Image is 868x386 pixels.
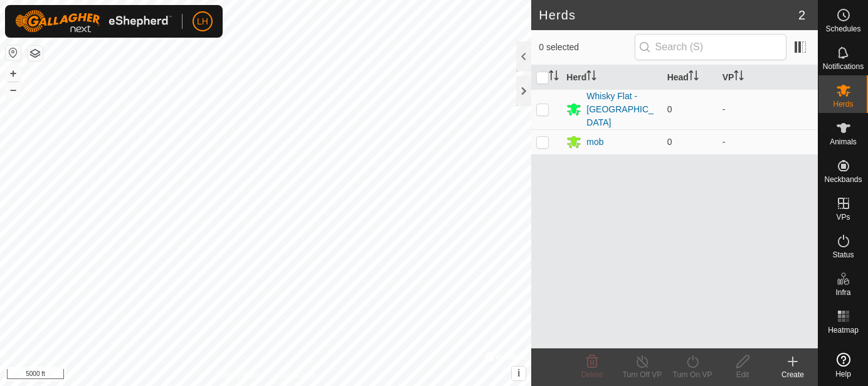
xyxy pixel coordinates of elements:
[734,72,744,82] p-sorticon: Activate to sort
[835,289,850,296] span: Infra
[717,369,768,380] div: Edit
[586,72,596,82] p-sorticon: Activate to sort
[6,66,21,81] button: +
[818,348,868,383] a: Help
[717,65,818,90] th: VP
[28,46,43,61] button: Map Layers
[689,72,699,82] p-sorticon: Activate to sort
[662,65,717,90] th: Head
[768,369,818,380] div: Create
[667,369,717,380] div: Turn On VP
[517,368,520,378] span: i
[6,82,21,97] button: –
[561,65,662,90] th: Herd
[549,72,559,82] p-sorticon: Activate to sort
[830,138,857,146] span: Animals
[586,90,657,129] div: Whisky Flat - [GEOGRAPHIC_DATA]
[667,104,672,114] span: 0
[667,137,672,147] span: 0
[586,136,603,149] div: mob
[833,100,853,108] span: Herds
[832,251,854,259] span: Status
[197,15,208,28] span: LH
[617,369,667,380] div: Turn Off VP
[635,34,786,60] input: Search (S)
[216,370,263,381] a: Privacy Policy
[6,45,21,60] button: Reset Map
[15,10,172,33] img: Gallagher Logo
[717,89,818,129] td: -
[539,41,634,54] span: 0 selected
[798,6,805,24] span: 2
[828,326,859,334] span: Heatmap
[835,370,851,378] span: Help
[278,370,315,381] a: Contact Us
[717,129,818,154] td: -
[512,367,526,380] button: i
[581,370,603,379] span: Delete
[823,63,864,70] span: Notifications
[825,25,860,33] span: Schedules
[824,176,862,183] span: Neckbands
[539,8,798,23] h2: Herds
[836,213,850,221] span: VPs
